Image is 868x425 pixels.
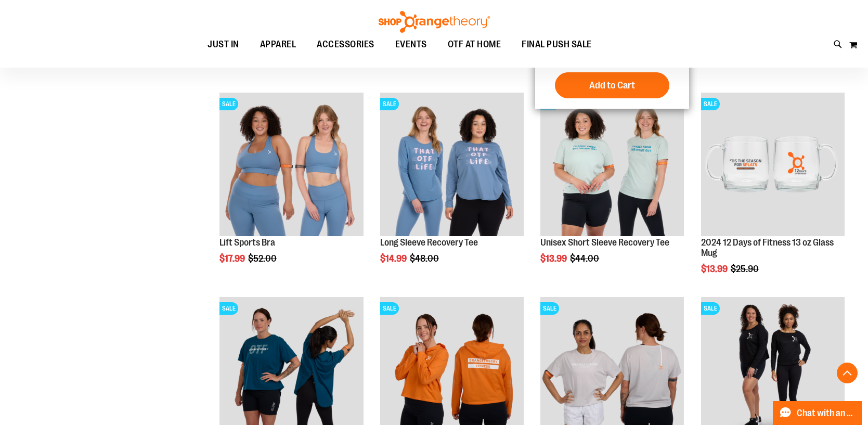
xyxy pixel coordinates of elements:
a: Lift Sports Bra [219,237,275,248]
a: OTF AT HOME [437,33,512,57]
img: Main image of 2024 12 Days of Fitness 13 oz Glass Mug [701,93,845,236]
a: Long Sleeve Recovery Tee [380,237,478,248]
span: Chat with an Expert [797,408,856,418]
a: 2024 12 Days of Fitness 13 oz Glass Mug [701,237,834,258]
a: Main of 2024 Covention Lift Sports BraSALE [219,93,363,238]
div: product [214,87,368,290]
span: $13.99 [701,264,729,274]
img: Shop Orangetheory [377,11,491,33]
span: ACCESSORIES [317,33,374,56]
a: FINAL PUSH SALE [511,33,602,56]
span: SALE [540,302,559,315]
a: Main image of 2024 12 Days of Fitness 13 oz Glass MugSALE [701,93,845,238]
span: SALE [701,98,720,110]
div: product [375,87,529,290]
a: EVENTS [385,33,437,57]
span: $52.00 [248,253,278,264]
span: SALE [219,98,238,110]
img: Main of 2024 AUGUST Long Sleeve Recovery Tee [380,93,524,236]
span: SALE [219,302,238,315]
span: Add to Cart [589,80,635,91]
span: SALE [701,302,720,315]
span: $17.99 [219,253,247,264]
span: $14.99 [380,253,408,264]
a: Main of 2024 AUGUST Unisex Short Sleeve Recovery TeeSALE [540,93,684,238]
a: Unisex Short Sleeve Recovery Tee [540,237,669,248]
a: ACCESSORIES [306,33,385,57]
span: SALE [380,98,399,110]
div: product [535,87,689,290]
span: $13.99 [540,253,568,264]
span: $48.00 [410,253,441,264]
a: APPAREL [250,33,307,57]
button: Chat with an Expert [773,401,862,425]
div: product [696,87,850,301]
img: Main of 2024 AUGUST Unisex Short Sleeve Recovery Tee [540,93,684,236]
button: Back To Top [837,363,858,383]
img: Main of 2024 Covention Lift Sports Bra [219,93,363,236]
button: Add to Cart [555,72,669,98]
span: FINAL PUSH SALE [522,33,592,56]
span: $25.90 [731,264,760,274]
a: JUST IN [197,33,250,57]
span: SALE [380,302,399,315]
a: Main of 2024 AUGUST Long Sleeve Recovery TeeSALE [380,93,524,238]
span: JUST IN [208,33,239,56]
span: EVENTS [395,33,427,56]
span: OTF AT HOME [448,33,501,56]
span: $44.00 [570,253,601,264]
span: APPAREL [260,33,296,56]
